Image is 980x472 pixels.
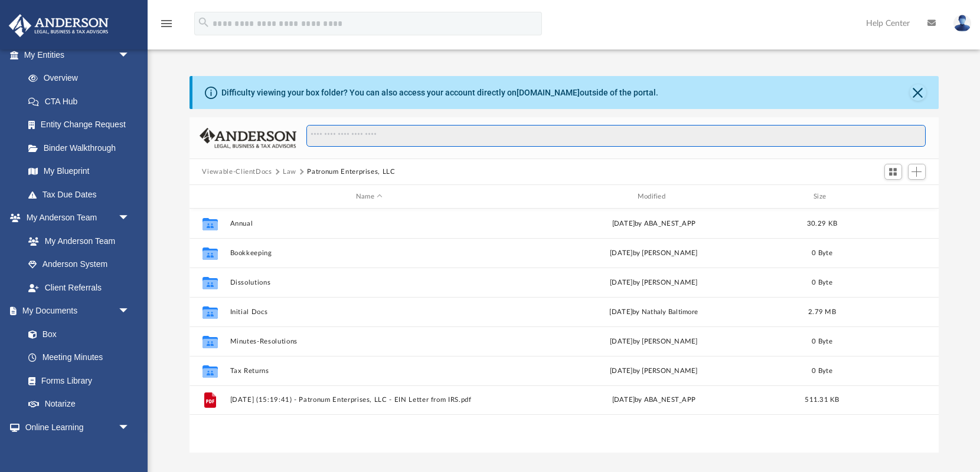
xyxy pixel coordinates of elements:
button: Patronum Enterprises, LLC [307,167,395,177]
a: Forms Library [17,369,136,392]
span: 511.31 KB [805,397,839,403]
div: [DATE] by [PERSON_NAME] [514,336,793,347]
a: My Entitiesarrow_drop_down [8,43,148,67]
span: arrow_drop_down [118,415,142,440]
i: search [197,16,210,29]
input: Search files and folders [306,125,925,147]
a: Meeting Minutes [17,346,142,369]
a: Entity Change Request [17,113,148,137]
div: [DATE] by [PERSON_NAME] [514,248,793,259]
div: id [851,192,933,202]
div: Difficulty viewing your box folder? You can also access your account directly on outside of the p... [221,87,658,99]
div: [DATE] by Nathaly Baltimore [514,307,793,318]
div: [DATE] by ABA_NEST_APP [514,219,793,229]
div: id [194,192,224,202]
button: Minutes-Resolutions [230,338,509,345]
button: [DATE] (15:19:41) - Patronum Enterprises, LLC - EIN Letter from IRS.pdf [230,396,509,404]
a: CTA Hub [17,90,148,113]
a: Online Learningarrow_drop_down [8,415,142,439]
a: Overview [17,67,148,90]
a: Tax Due Dates [17,183,148,206]
button: Bookkeeping [230,249,509,257]
div: Name [229,192,508,202]
a: Box [17,322,136,346]
a: menu [159,22,174,31]
a: My Anderson Team [17,229,136,253]
button: Add [908,164,926,180]
span: 0 Byte [812,338,832,345]
img: User Pic [953,15,971,32]
button: Dissolutions [230,279,509,286]
a: My Blueprint [17,160,142,183]
button: Initial Docs [230,308,509,316]
button: Close [910,84,926,101]
button: Tax Returns [230,367,509,375]
div: [DATE] by ABA_NEST_APP [514,395,793,405]
button: Law [283,167,296,177]
div: [DATE] by [PERSON_NAME] [514,366,793,377]
span: 0 Byte [812,279,832,286]
span: 2.79 MB [808,309,836,315]
div: grid [190,209,939,453]
span: arrow_drop_down [118,206,142,230]
div: [DATE] by [PERSON_NAME] [514,278,793,288]
button: Switch to Grid View [884,164,902,180]
i: menu [159,16,174,31]
button: Viewable-ClientDocs [202,167,272,177]
span: arrow_drop_down [118,43,142,67]
span: 0 Byte [812,250,832,256]
span: arrow_drop_down [118,299,142,324]
a: Binder Walkthrough [17,136,148,160]
a: Anderson System [17,253,142,276]
span: 0 Byte [812,368,832,374]
img: Anderson Advisors Platinum Portal [5,14,112,37]
a: My Anderson Teamarrow_drop_down [8,206,142,230]
span: 30.29 KB [806,220,837,227]
a: [DOMAIN_NAME] [517,88,580,97]
div: Size [798,192,845,202]
div: Modified [514,192,793,202]
a: Client Referrals [17,276,142,299]
a: Notarize [17,392,142,416]
button: Annual [230,220,509,227]
a: My Documentsarrow_drop_down [8,299,142,323]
